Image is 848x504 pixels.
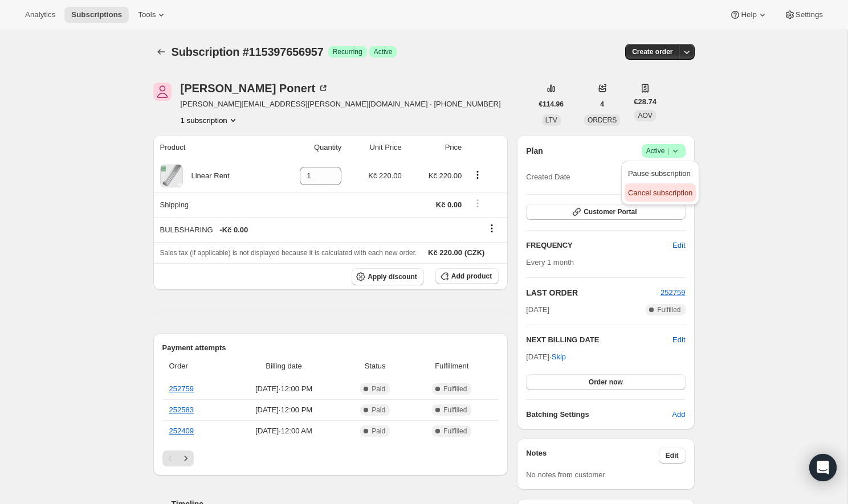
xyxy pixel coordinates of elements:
span: €28.74 [634,96,657,108]
button: Apply discount [352,268,424,285]
button: Analytics [18,7,62,23]
span: AOV [638,112,652,120]
span: Sales tax (if applicable) is not displayed because it is calculated with each new order. [160,249,417,257]
h2: Plan [526,145,543,157]
span: Help [741,10,756,19]
button: Next [178,450,194,466]
span: Fulfilled [443,427,467,436]
span: [PERSON_NAME][EMAIL_ADDRESS][PERSON_NAME][DOMAIN_NAME] · [PHONE_NUMBER] [181,99,501,110]
span: Order now [589,378,623,387]
button: Product actions [468,169,487,181]
button: Add [665,405,692,424]
button: Shipping actions [468,197,487,210]
span: Edit [672,240,685,251]
h2: FREQUENCY [526,240,672,251]
a: 252583 [169,405,194,414]
div: BULBSHARING [160,224,462,236]
span: Status [345,360,405,372]
span: Billing date [229,360,339,372]
span: Analytics [25,10,55,19]
button: 252759 [661,287,685,298]
div: Open Intercom Messenger [809,454,837,481]
span: [DATE] · 12:00 PM [229,404,339,416]
span: 4 [600,100,604,109]
span: Paid [372,427,385,436]
span: Create order [632,47,672,56]
span: Fulfilled [443,405,467,415]
span: Edit [666,451,679,460]
span: Fulfilled [657,305,680,314]
button: Subscriptions [64,7,129,23]
th: Order [162,354,226,379]
button: 4 [593,96,611,112]
span: Kč 220.00 [428,248,462,257]
button: Pause subscription [625,164,696,182]
span: Skip [552,351,566,363]
span: Subscriptions [71,10,122,19]
th: Product [153,135,273,160]
button: €114.96 [532,96,570,112]
th: Shipping [153,192,273,217]
span: Recurring [333,47,362,56]
span: Subscription #115397656957 [172,46,324,58]
button: Edit [672,334,685,346]
button: Add product [435,268,499,284]
h6: Batching Settings [526,409,672,420]
a: 252759 [661,288,685,297]
button: Product actions [181,114,239,126]
span: [DATE] [526,304,549,315]
button: Customer Portal [526,204,685,220]
span: Tools [138,10,156,19]
span: Customer Portal [584,207,637,216]
span: Paid [372,405,385,415]
span: Kč 220.00 [429,171,462,180]
span: Paid [372,384,385,394]
span: [DATE] · [526,353,566,361]
span: Created Date [526,171,570,183]
h2: LAST ORDER [526,287,661,298]
span: LTV [545,116,557,124]
span: | [667,146,669,155]
button: Cancel subscription [625,183,696,202]
span: (CZK) [462,247,484,259]
span: Pause subscription [628,169,691,178]
div: Linear Rent [183,170,230,182]
span: Add [672,409,685,420]
th: Price [405,135,466,160]
button: Edit [666,236,692,255]
span: Settings [796,10,823,19]
span: - Kč 0.00 [219,224,248,236]
span: Kč 220.00 [368,171,402,180]
span: Cancel subscription [628,189,692,197]
a: 252759 [169,384,194,393]
span: [DATE] · 12:00 PM [229,383,339,395]
button: Order now [526,374,685,390]
button: Tools [131,7,174,23]
span: Fulfillment [411,360,492,372]
span: Fulfilled [443,384,467,394]
span: Kč 0.00 [436,200,462,209]
h2: Payment attempts [162,342,499,354]
span: €114.96 [539,100,564,109]
h3: Notes [526,448,659,464]
h2: NEXT BILLING DATE [526,334,672,346]
nav: Pagination [162,450,499,466]
span: [DATE] · 12:00 AM [229,425,339,437]
span: ORDERS [588,116,617,124]
div: [PERSON_NAME] Ponert [181,83,329,94]
span: Active [374,47,393,56]
span: Active [646,145,681,157]
button: Skip [545,348,573,366]
th: Unit Price [345,135,405,160]
button: Create order [625,44,679,60]
span: Apply discount [368,272,417,281]
button: Settings [777,7,830,23]
a: 252409 [169,427,194,435]
span: Every 1 month [526,258,574,267]
img: product img [160,165,183,187]
button: Subscriptions [153,44,169,60]
span: No notes from customer [526,470,605,479]
span: Jakub Ponert [153,83,172,101]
